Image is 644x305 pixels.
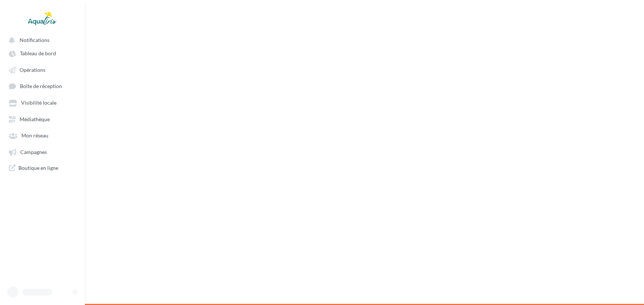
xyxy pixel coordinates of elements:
[18,164,58,171] span: Boutique en ligne
[4,96,80,109] a: Visibilité locale
[20,116,50,122] span: Médiathèque
[20,149,47,155] span: Campagnes
[4,145,80,158] a: Campagnes
[4,46,80,60] a: Tableau de bord
[4,129,80,142] a: Mon réseau
[20,37,49,43] span: Notifications
[20,50,56,57] span: Tableau de bord
[21,133,48,139] span: Mon réseau
[4,112,80,126] a: Médiathèque
[20,83,62,90] span: Boîte de réception
[4,161,80,174] a: Boutique en ligne
[4,63,80,76] a: Opérations
[20,67,45,73] span: Opérations
[21,100,56,106] span: Visibilité locale
[4,79,80,93] a: Boîte de réception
